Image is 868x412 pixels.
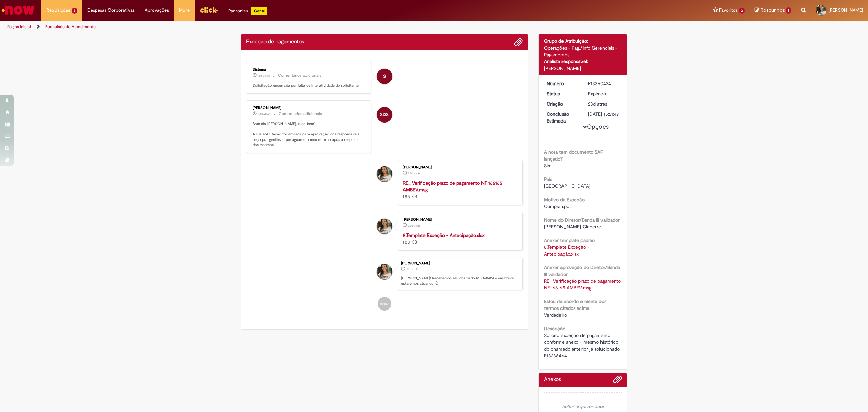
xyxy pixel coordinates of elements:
span: 23d atrás [408,224,420,228]
small: Comentários adicionais [278,73,321,78]
div: Sabrina Da Silva Oliveira [377,107,392,123]
div: Tayna Dos Santos Costa [377,219,392,234]
span: Despesas Corporativas [87,7,135,14]
a: Formulário de Atendimento [45,24,96,30]
span: [PERSON_NAME] [829,7,863,13]
time: 06/08/2025 15:21:41 [408,171,420,175]
a: Rascunhos [755,7,791,14]
span: 23d atrás [258,112,270,116]
small: Comentários adicionais [279,111,322,117]
div: Analista responsável: [544,58,622,65]
span: [GEOGRAPHIC_DATA] [544,183,590,189]
span: Sim [544,163,552,169]
div: [DATE] 15:21:47 [588,111,619,117]
a: Página inicial [7,24,31,30]
div: R13360424 [588,80,619,87]
div: [PERSON_NAME] [403,218,516,222]
div: System [377,69,392,84]
b: Motivo da Exceção [544,196,585,203]
span: [PERSON_NAME] Cincerre [544,224,601,230]
a: RE_ Verificação prazo de pagamento NF 166165 AMBEV.msg [403,180,502,193]
div: [PERSON_NAME] [253,106,366,110]
div: Tayna Dos Santos Costa [377,264,392,280]
dt: Criação [541,100,583,107]
img: ServiceNow [1,3,36,17]
p: [PERSON_NAME]! Recebemos seu chamado R13360424 e em breve estaremos atuando. [401,276,519,286]
span: 23d atrás [588,101,607,107]
span: Verdadeiro [544,312,567,318]
a: Download de 8.Template Exceção - Antecipação.xlsx [544,244,591,257]
span: SDS [380,107,389,123]
b: Descrição [544,325,565,332]
span: More [179,7,190,14]
div: [PERSON_NAME] [544,65,622,72]
h2: Anexos [544,377,561,383]
ul: Histórico de tíquete [246,55,523,317]
h2: Exceção de pagamentos Histórico de tíquete [246,39,304,45]
div: Sistema [253,68,366,72]
div: 103 KB [403,232,516,245]
a: Download de RE_ Verificação prazo de pagamento NF 166165 AMBEV.msg [544,278,622,291]
span: 1 [786,7,791,14]
span: Solicito exceção de pagamento conforme anexo - mesmo histórico do chamado anterior já solucionado... [544,332,621,359]
span: Requisições [46,7,70,14]
time: 06/08/2025 15:21:44 [406,267,419,271]
div: [PERSON_NAME] [401,261,519,265]
button: Adicionar anexos [514,38,523,46]
div: Tayna Dos Santos Costa [377,166,392,182]
b: Nome do Diretor/Banda III validador [544,217,620,223]
span: 23d atrás [406,267,419,271]
div: Grupo de Atribuição: [544,38,622,44]
button: Adicionar anexos [613,375,622,387]
li: Tayna Dos Santos Costa [246,258,523,290]
span: Rascunhos [761,7,785,13]
div: Operações - Pag./Info Gerenciais - Pagamentos [544,44,622,58]
img: click_logo_yellow_360x200.png [200,5,218,15]
div: 185 KB [403,180,516,200]
b: A nota tem documento SAP lançado? [544,149,604,162]
span: Compra spot [544,203,571,209]
b: Estou de acordo e ciente dos termos citados acima [544,298,606,311]
dt: Status [541,90,583,97]
dt: Conclusão Estimada [541,111,583,124]
p: Bom dia [PERSON_NAME], tudo bem? A sua solicitação foi enviada para aprovação dos responsáveis, p... [253,121,366,148]
time: 14/08/2025 16:33:00 [258,74,270,78]
div: Padroniza [228,7,267,15]
time: 06/08/2025 15:21:44 [588,101,607,107]
a: 8.Template Exceção - Antecipação.xlsx [403,232,485,238]
span: Aprovações [145,7,169,14]
div: 06/08/2025 15:21:44 [588,100,619,107]
ul: Trilhas de página [5,21,574,33]
span: 2 [72,8,77,14]
div: Expirado [588,90,619,97]
span: 23d atrás [408,171,420,175]
time: 07/08/2025 09:33:00 [258,112,270,116]
b: País [544,176,552,182]
span: 15d atrás [258,74,270,78]
span: S [383,68,386,85]
dt: Número [541,80,583,87]
p: Solicitação encerrada por falta de interatividade do solicitante. [253,83,366,88]
span: Favoritos [719,7,738,14]
time: 06/08/2025 14:34:39 [408,224,420,228]
b: Anexar template padrão [544,237,595,243]
span: 2 [739,8,745,14]
p: +GenAi [251,7,267,15]
b: Anexar aprovação do Diretor/Banda III validador [544,264,620,277]
div: [PERSON_NAME] [403,165,516,169]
